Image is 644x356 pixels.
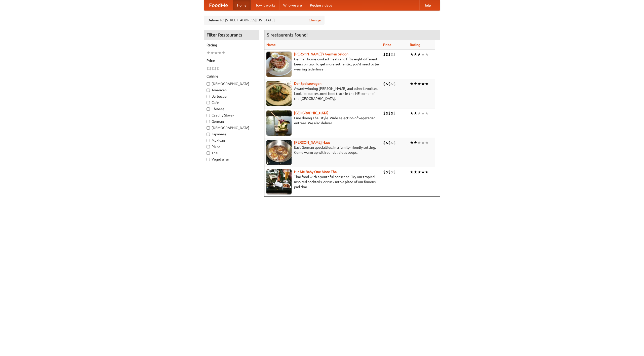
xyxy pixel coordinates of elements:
li: $ [212,66,214,71]
li: $ [391,110,393,116]
li: $ [207,66,209,71]
a: Change [309,18,321,23]
label: Japanese [207,132,256,137]
input: German [207,120,210,123]
li: ★ [425,169,429,175]
li: ★ [410,52,414,57]
li: $ [383,110,386,116]
li: ★ [414,169,417,175]
input: Mexican [207,139,210,142]
li: $ [217,66,219,71]
li: $ [383,81,386,87]
li: $ [391,52,393,57]
li: ★ [425,81,429,87]
label: Mexican [207,138,256,143]
input: [DEMOGRAPHIC_DATA] [207,126,210,130]
h5: Cuisine [207,74,256,79]
li: $ [383,52,386,57]
a: Price [383,43,391,47]
input: Chinese [207,107,210,111]
li: $ [383,169,386,175]
li: ★ [218,50,222,56]
label: Thai [207,150,256,155]
a: Help [419,0,435,10]
li: ★ [207,50,210,56]
li: $ [386,169,388,175]
li: $ [386,81,388,87]
label: Chinese [207,106,256,111]
a: Who we are [279,0,306,10]
li: ★ [425,110,429,116]
label: German [207,119,256,124]
li: $ [386,140,388,145]
a: Rating [410,43,420,47]
li: ★ [417,52,421,57]
li: ★ [421,81,425,87]
label: American [207,88,256,93]
input: Thai [207,151,210,155]
li: $ [388,169,391,175]
li: ★ [421,169,425,175]
li: ★ [425,140,429,145]
li: ★ [410,140,414,145]
li: $ [386,52,388,57]
a: Recipe videos [306,0,336,10]
li: $ [383,140,386,145]
p: Fine dining Thai-style. Wide selection of vegetarian entrées. We also deliver. [266,115,379,126]
label: Pizza [207,144,256,149]
img: babythai.jpg [266,169,292,194]
li: $ [393,169,396,175]
a: FoodMe [204,0,233,10]
a: [PERSON_NAME]'s German Saloon [294,52,348,56]
p: East German specialties, in a family-friendly setting. Come warm up with our delicious soups. [266,145,379,155]
input: Japanese [207,133,210,136]
li: $ [388,52,391,57]
li: $ [393,140,396,145]
h4: Filter Restaurants [204,30,259,40]
p: German home-cooked meals and fifty-eight different beers on tap. To get more authentic, you'd nee... [266,57,379,72]
li: ★ [410,81,414,87]
li: ★ [410,169,414,175]
div: Deliver to: [STREET_ADDRESS][US_STATE] [204,16,325,25]
li: ★ [414,81,417,87]
b: Hit Me Baby One More Thai [294,170,338,174]
li: ★ [421,140,425,145]
p: Award-winning [PERSON_NAME] and other favorites. Look for our restored food truck in the NE corne... [266,86,379,101]
li: ★ [425,52,429,57]
input: Czech / Slovak [207,114,210,117]
li: ★ [421,110,425,116]
li: ★ [414,52,417,57]
img: satay.jpg [266,110,292,136]
li: ★ [421,52,425,57]
h5: Price [207,58,256,63]
label: Barbecue [207,94,256,99]
a: [PERSON_NAME] Haus [294,140,330,144]
label: Cafe [207,100,256,105]
input: Barbecue [207,95,210,98]
li: $ [393,110,396,116]
li: ★ [417,81,421,87]
li: ★ [222,50,225,56]
input: Pizza [207,145,210,148]
a: Der Speisewagen [294,82,321,86]
ng-pluralize: 5 restaurants found! [267,32,308,37]
a: Name [266,43,276,47]
li: ★ [414,110,417,116]
img: esthers.jpg [266,52,292,77]
li: $ [391,169,393,175]
li: ★ [414,140,417,145]
input: Vegetarian [207,158,210,161]
a: [GEOGRAPHIC_DATA] [294,111,329,115]
li: ★ [417,140,421,145]
h5: Rating [207,43,256,48]
img: kohlhaus.jpg [266,140,292,165]
label: Vegetarian [207,157,256,162]
li: ★ [210,50,214,56]
li: $ [393,52,396,57]
img: speisewagen.jpg [266,81,292,106]
li: $ [388,140,391,145]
